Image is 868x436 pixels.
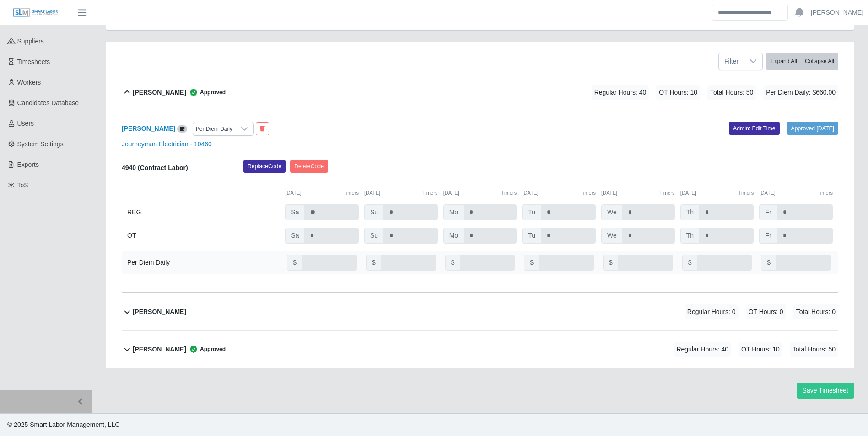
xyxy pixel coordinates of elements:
[193,122,235,135] div: Per Diem Daily
[133,345,186,354] b: [PERSON_NAME]
[122,164,188,171] b: 4940 (Contract Labor)
[797,383,854,399] button: Save Timesheet
[739,189,754,197] button: Timers
[787,122,838,135] a: Approved [DATE]
[790,342,838,357] span: Total Hours: 50
[601,228,623,244] span: We
[122,140,212,148] a: Journeyman Electrician - 10460
[761,255,776,271] span: $
[7,421,119,428] span: © 2025 Smart Labor Management, LLC
[445,255,461,271] span: $
[712,5,788,21] input: Search
[443,228,464,244] span: Mo
[366,255,382,271] span: $
[763,85,838,100] span: Per Diem Daily: $660.00
[177,125,187,132] a: View/Edit Notes
[601,204,623,220] span: We
[729,122,780,135] a: Admin: Edit Time
[290,160,328,173] button: DeleteCode
[522,228,541,244] span: Tu
[243,160,286,173] button: ReplaceCode
[443,204,464,220] span: Mo
[680,228,700,244] span: Th
[122,293,838,330] button: [PERSON_NAME] Regular Hours: 0 OT Hours: 0 Total Hours: 0
[685,304,739,319] span: Regular Hours: 0
[17,161,39,168] span: Exports
[811,8,863,17] a: [PERSON_NAME]
[17,99,79,106] span: Candidates Database
[17,120,34,127] span: Users
[364,204,384,220] span: Su
[127,204,280,220] div: REG
[285,204,305,220] span: Sa
[656,85,700,100] span: OT Hours: 10
[682,255,698,271] span: $
[186,88,226,97] span: Approved
[343,189,359,197] button: Timers
[17,58,50,65] span: Timesheets
[592,85,649,100] span: Regular Hours: 40
[133,88,186,97] b: [PERSON_NAME]
[285,189,359,197] div: [DATE]
[501,189,517,197] button: Timers
[364,228,384,244] span: Su
[364,189,438,197] div: [DATE]
[422,189,438,197] button: Timers
[793,304,838,319] span: Total Hours: 0
[766,53,838,70] div: bulk actions
[122,125,175,132] a: [PERSON_NAME]
[127,258,170,267] div: Per Diem Daily
[17,140,64,148] span: System Settings
[759,228,777,244] span: Fr
[719,53,744,70] span: Filter
[186,345,226,354] span: Approved
[759,189,833,197] div: [DATE]
[524,255,539,271] span: $
[680,189,754,197] div: [DATE]
[680,204,700,220] span: Th
[759,204,777,220] span: Fr
[707,85,756,100] span: Total Hours: 50
[127,228,280,244] div: OT
[739,342,782,357] span: OT Hours: 10
[17,181,28,189] span: ToS
[801,53,838,70] button: Collapse All
[122,74,838,111] button: [PERSON_NAME] Approved Regular Hours: 40 OT Hours: 10 Total Hours: 50 Per Diem Daily: $660.00
[443,189,517,197] div: [DATE]
[522,204,541,220] span: Tu
[674,342,731,357] span: Regular Hours: 40
[601,189,675,197] div: [DATE]
[122,331,838,368] button: [PERSON_NAME] Approved Regular Hours: 40 OT Hours: 10 Total Hours: 50
[766,53,801,70] button: Expand All
[13,8,59,18] img: SLM Logo
[287,255,302,271] span: $
[603,255,619,271] span: $
[256,122,269,135] button: End Worker & Remove from the Timesheet
[285,228,305,244] span: Sa
[17,37,44,45] span: Suppliers
[659,189,675,197] button: Timers
[746,304,786,319] span: OT Hours: 0
[133,307,186,317] b: [PERSON_NAME]
[580,189,596,197] button: Timers
[817,189,833,197] button: Timers
[17,79,41,86] span: Workers
[522,189,596,197] div: [DATE]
